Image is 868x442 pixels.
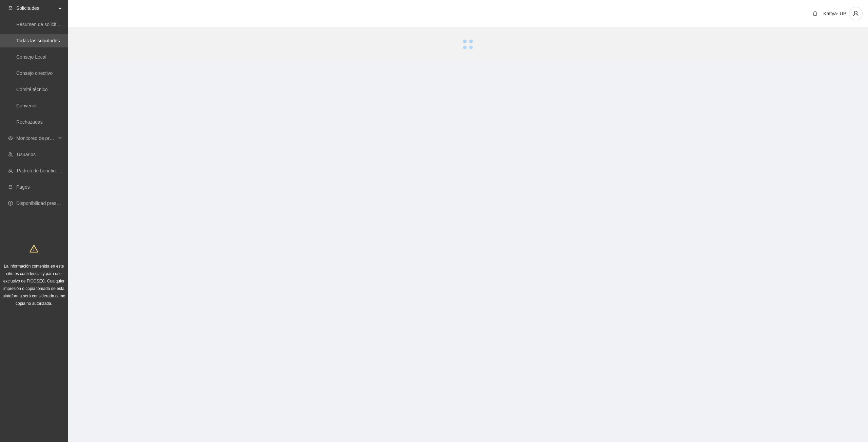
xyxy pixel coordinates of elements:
[810,8,821,19] button: bell
[16,131,56,145] span: Monitoreo de proyectos
[16,119,43,125] a: Rechazadas
[849,7,863,20] button: user
[16,22,93,27] a: Resumen de solicitudes por aprobar
[16,103,36,108] a: Convenio
[16,1,56,15] span: Solicitudes
[17,168,67,173] a: Padrón de beneficiarios
[823,11,846,16] span: Kattya- UP
[3,264,65,306] span: La información contenida en este sitio es confidencial y para uso exclusivo de FICOSEC. Cualquier...
[29,244,38,253] span: warning
[8,6,13,10] span: inbox
[16,38,60,43] a: Todas las solicitudes
[16,184,30,190] a: Pagos
[16,54,46,60] a: Consejo Local
[17,152,36,157] a: Usuarios
[16,201,74,206] a: Disponibilidad presupuestal
[810,11,820,16] span: bell
[8,136,13,141] span: eye
[16,70,53,76] a: Consejo directivo
[16,87,48,92] a: Comité técnico
[849,10,862,17] span: user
